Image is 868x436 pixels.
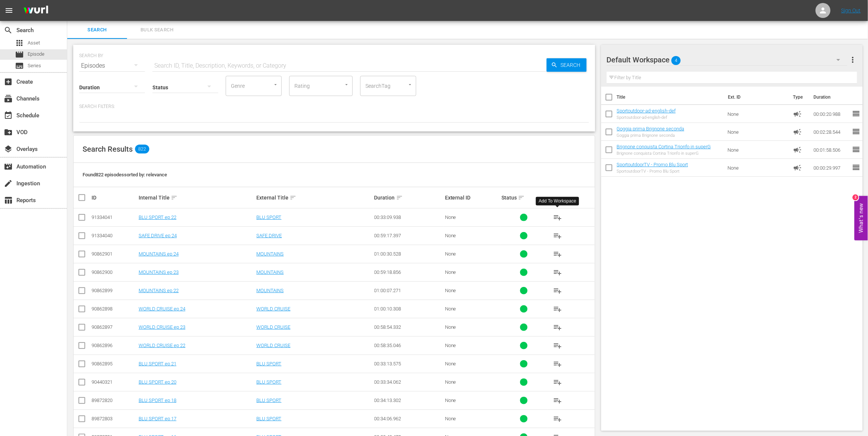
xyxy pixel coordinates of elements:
[793,127,802,136] span: Ad
[671,53,681,68] span: 4
[4,162,13,171] span: Automation
[607,49,847,70] div: Default Workspace
[256,251,284,257] a: MOUNTAINS
[256,324,290,330] a: WORLD CRUISE
[256,398,281,403] a: BLU SPORT
[445,324,499,330] div: None
[256,233,282,238] a: SAFE DRIVE
[92,288,136,293] div: 90862899
[725,123,790,141] td: None
[256,416,281,421] a: BLU SPORT
[92,416,136,421] div: 89872803
[617,108,676,114] a: Sportoutdoor-ad-english-def
[28,50,44,58] span: Episode
[92,343,136,348] div: 90862896
[725,141,790,159] td: None
[256,361,281,367] a: BLU SPORT
[553,304,562,313] span: playlist_add
[92,214,136,220] div: 91334041
[793,163,802,172] span: Ad
[290,194,296,201] span: sort
[445,416,499,421] div: None
[374,269,443,275] div: 00:59:18.856
[28,39,40,47] span: Asset
[4,6,13,15] span: menu
[139,288,179,293] a: MOUNTAINS ep 22
[139,193,254,202] div: Internal Title
[852,163,861,172] span: reorder
[15,38,24,47] span: Asset
[92,251,136,257] div: 90862901
[72,26,123,34] span: Search
[83,145,133,154] span: Search Results
[549,282,566,300] button: playlist_add
[549,337,566,355] button: playlist_add
[79,55,145,76] div: Episodes
[445,306,499,312] div: None
[83,172,167,177] span: Found 822 episodes sorted by: relevance
[139,416,176,421] a: BLU SPORT ep 17
[445,361,499,367] div: None
[92,306,136,312] div: 90862898
[256,288,284,293] a: MOUNTAINS
[793,145,802,154] span: Ad
[139,251,179,257] a: MOUNTAINS ep 24
[553,341,562,350] span: playlist_add
[15,50,24,59] span: Episode
[547,58,587,72] button: Search
[92,361,136,367] div: 90862895
[4,145,13,154] span: Overlays
[92,398,136,403] div: 89872820
[4,94,13,103] span: Channels
[553,231,562,240] span: playlist_add
[558,58,587,72] span: Search
[549,392,566,409] button: playlist_add
[553,378,562,387] span: playlist_add
[617,162,688,167] a: SportoutdoorTV - Promo Blu Sport
[374,343,443,348] div: 00:58:35.046
[374,361,443,367] div: 00:33:13.575
[788,87,809,108] th: Type
[139,233,177,238] a: SAFE DRIVE ep 24
[374,416,443,421] div: 00:34:06.962
[518,194,525,201] span: sort
[92,269,136,275] div: 90862900
[374,288,443,293] div: 01:00:07.271
[132,26,182,34] span: Bulk Search
[256,269,284,275] a: MOUNTAINS
[92,233,136,238] div: 91334040
[445,214,499,220] div: None
[617,133,685,138] div: Goggia prima Brignone seconda
[374,398,443,403] div: 00:34:13.302
[139,324,185,330] a: WORLD CRUISE ep 23
[855,196,868,240] button: Open Feedback Widget
[853,194,859,200] div: 2
[553,250,562,259] span: playlist_add
[28,62,41,69] span: Series
[852,127,861,136] span: reorder
[139,379,176,385] a: BLU SPORT ep 20
[549,410,566,428] button: playlist_add
[445,233,499,238] div: None
[841,7,861,13] a: Sign Out
[343,81,350,88] button: Open
[256,306,290,312] a: WORLD CRUISE
[848,51,857,69] button: more_vert
[445,195,499,201] div: External ID
[407,81,414,88] button: Open
[256,343,290,348] a: WORLD CRUISE
[139,398,176,403] a: BLU SPORT ep 18
[553,268,562,277] span: playlist_add
[139,306,185,312] a: WORLD CRUISE ep 24
[549,227,566,245] button: playlist_add
[549,355,566,373] button: playlist_add
[445,269,499,275] div: None
[256,193,372,202] div: External Title
[4,179,13,188] span: Ingestion
[852,109,861,118] span: reorder
[553,286,562,295] span: playlist_add
[810,105,852,123] td: 00:00:20.988
[4,111,13,120] span: Schedule
[374,214,443,220] div: 00:33:09.938
[256,214,281,220] a: BLU SPORT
